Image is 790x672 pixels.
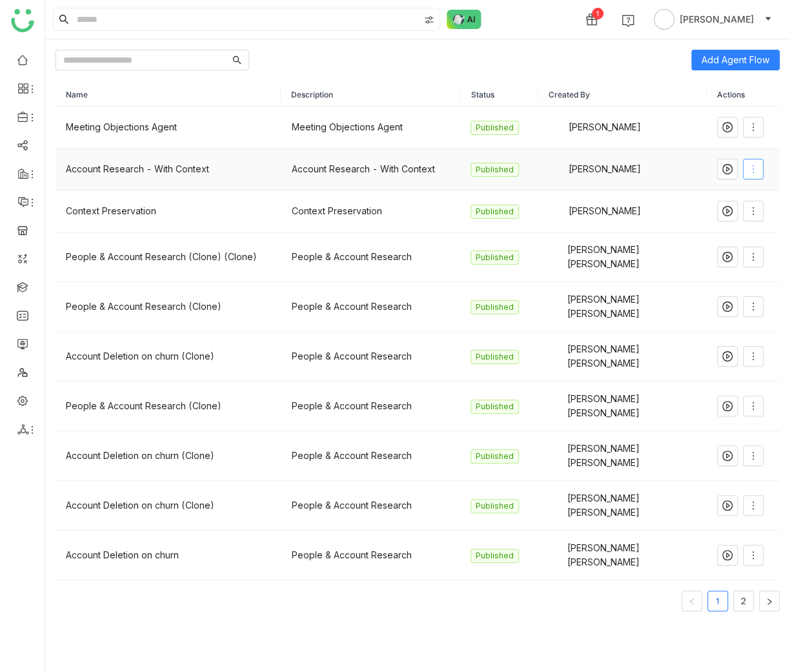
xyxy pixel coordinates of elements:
[66,548,271,562] div: Account Deletion on churn
[292,121,450,134] div: Meeting Objections Agent
[471,449,519,463] nz-tag: Published
[66,120,271,134] div: Meeting Objections Agent
[654,9,674,30] img: avatar
[424,15,434,25] img: search-type.svg
[759,591,780,611] button: Next Page
[567,292,696,321] span: [PERSON_NAME] [PERSON_NAME]
[292,350,450,363] div: People & Account Research
[66,250,271,264] div: People & Account Research (Clone) (Clone)
[708,591,727,611] a: 1
[622,14,634,27] img: help.svg
[292,250,450,263] div: People & Account Research
[11,9,34,32] img: logo
[292,163,450,176] div: Account Research - With Context
[548,498,562,513] img: 684a959c82a3912df7c0cd23
[56,83,281,107] th: Name
[471,549,519,563] nz-tag: Published
[292,449,450,462] div: People & Account Research
[567,541,696,569] span: [PERSON_NAME] [PERSON_NAME]
[471,205,519,219] nz-tag: Published
[548,547,562,563] img: 684a959c82a3912df7c0cd23
[682,591,702,611] button: Previous Page
[66,449,271,463] div: Account Deletion on churn (Clone)
[569,204,641,218] span: [PERSON_NAME]
[447,10,481,29] img: ask-buddy-normal.svg
[567,342,696,371] span: [PERSON_NAME] [PERSON_NAME]
[548,249,562,265] img: 684a959c82a3912df7c0cd23
[461,83,538,107] th: Status
[567,491,696,520] span: [PERSON_NAME] [PERSON_NAME]
[471,300,519,314] nz-tag: Published
[567,442,696,470] span: [PERSON_NAME] [PERSON_NAME]
[281,83,461,107] th: Description
[548,448,562,463] img: 684a959c82a3912df7c0cd23
[471,350,519,364] nz-tag: Published
[592,8,603,19] div: 1
[702,53,769,67] span: Add Agent Flow
[707,591,728,611] li: 1
[548,203,563,219] img: 6860d480bc89cb0674c8c7e9
[292,499,450,512] div: People & Account Research
[733,591,754,611] li: 2
[707,83,780,107] th: Actions
[569,120,641,134] span: [PERSON_NAME]
[651,9,775,30] button: [PERSON_NAME]
[548,349,562,364] img: 684a959c82a3912df7c0cd23
[548,398,562,414] img: 684a959c82a3912df7c0cd23
[66,162,271,176] div: Account Research - With Context
[567,243,696,271] span: [PERSON_NAME] [PERSON_NAME]
[471,400,519,414] nz-tag: Published
[66,399,271,413] div: People & Account Research (Clone)
[66,498,271,513] div: Account Deletion on churn (Clone)
[569,162,641,176] span: [PERSON_NAME]
[471,499,519,513] nz-tag: Published
[292,400,450,412] div: People & Account Research
[680,12,754,26] span: [PERSON_NAME]
[471,121,519,135] nz-tag: Published
[734,591,753,611] a: 2
[292,300,450,313] div: People & Account Research
[567,392,696,420] span: [PERSON_NAME] [PERSON_NAME]
[691,50,780,70] button: Add Agent Flow
[66,349,271,363] div: Account Deletion on churn (Clone)
[548,161,563,177] img: 6860d480bc89cb0674c8c7e9
[292,549,450,562] div: People & Account Research
[471,250,519,265] nz-tag: Published
[471,163,519,177] nz-tag: Published
[292,205,450,218] div: Context Preservation
[548,299,562,314] img: 684a959c82a3912df7c0cd23
[548,119,563,135] img: 6860d480bc89cb0674c8c7e9
[538,83,707,107] th: Created By
[66,300,271,314] div: People & Account Research (Clone)
[66,204,271,218] div: Context Preservation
